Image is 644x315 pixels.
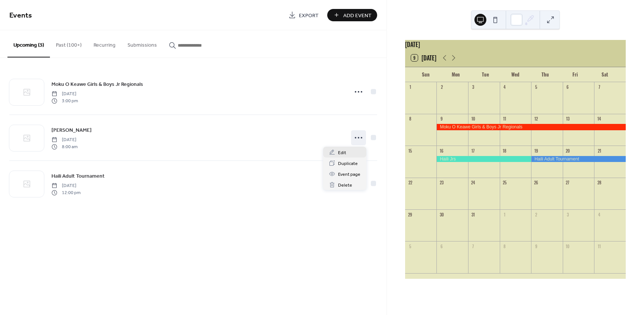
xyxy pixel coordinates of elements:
[436,156,531,162] div: Haili Jrs
[439,243,444,249] div: 6
[470,148,476,153] div: 17
[470,243,476,249] div: 7
[338,171,360,178] span: Event page
[502,243,508,249] div: 8
[596,180,602,185] div: 28
[565,116,571,122] div: 13
[439,84,444,90] div: 2
[533,148,539,153] div: 19
[565,148,571,153] div: 20
[502,84,508,90] div: 4
[7,30,50,57] button: Upcoming (3)
[407,84,413,90] div: 1
[596,84,602,90] div: 7
[531,156,626,162] div: Haili Adult Tournament
[565,212,571,217] div: 3
[407,243,413,249] div: 5
[338,160,358,168] span: Duplicate
[51,80,143,88] a: Moku O Keawe Girls & Boys Jr Regionals
[51,81,143,88] span: Moku O Keawe Girls & Boys Jr Regionals
[51,127,92,134] span: [PERSON_NAME]
[596,116,602,122] div: 14
[596,212,602,217] div: 4
[50,30,88,57] button: Past (100+)
[407,212,413,217] div: 29
[502,148,508,153] div: 18
[439,212,444,217] div: 30
[565,180,571,185] div: 27
[405,40,626,49] div: [DATE]
[502,116,508,122] div: 11
[470,180,476,185] div: 24
[533,243,539,249] div: 9
[299,12,319,19] span: Export
[51,137,78,143] span: [DATE]
[338,181,352,189] span: Delete
[471,67,501,82] div: Tue
[560,67,590,82] div: Fri
[470,212,476,217] div: 31
[501,67,530,82] div: Wed
[439,180,444,185] div: 23
[533,84,539,90] div: 5
[502,180,508,185] div: 25
[51,172,105,180] a: Haili Adult Tournament
[436,124,626,130] div: Moku O Keawe Girls & Boys Jr Regionals
[338,149,346,157] span: Edit
[530,67,560,82] div: Thu
[533,116,539,122] div: 12
[596,148,602,153] div: 21
[470,84,476,90] div: 3
[51,126,92,134] a: [PERSON_NAME]
[51,183,80,189] span: [DATE]
[441,67,471,82] div: Mon
[51,143,78,150] span: 8:00 am
[51,91,78,97] span: [DATE]
[51,97,78,104] span: 3:00 pm
[439,116,444,122] div: 9
[121,30,163,57] button: Submissions
[407,148,413,153] div: 15
[51,172,105,180] span: Haili Adult Tournament
[407,180,413,185] div: 22
[502,212,508,217] div: 1
[533,180,539,185] div: 26
[596,243,602,249] div: 11
[408,53,439,63] button: 9[DATE]
[565,243,571,249] div: 10
[88,30,121,57] button: Recurring
[407,116,413,122] div: 8
[51,189,80,196] span: 12:00 pm
[343,12,372,19] span: Add Event
[411,67,441,82] div: Sun
[470,116,476,122] div: 10
[439,148,444,153] div: 16
[533,212,539,217] div: 2
[590,67,620,82] div: Sat
[565,84,571,90] div: 6
[283,9,324,21] a: Export
[9,8,32,23] span: Events
[327,9,377,21] button: Add Event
